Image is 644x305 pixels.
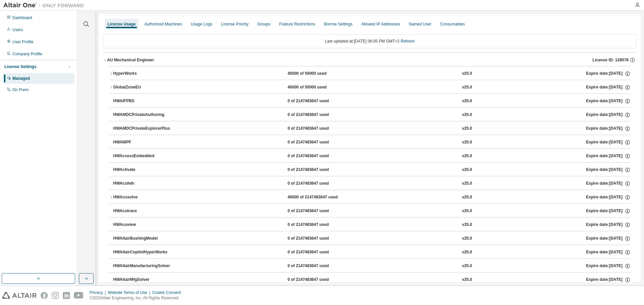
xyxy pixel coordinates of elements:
[113,126,174,132] div: HWAMDCPrivateExplorerPlus
[440,21,465,27] div: Consumables
[287,126,348,132] div: 0 of 2147483647 used
[287,236,348,242] div: 0 of 2147483647 used
[462,98,472,104] div: v25.0
[462,167,472,173] div: v25.0
[287,167,348,173] div: 0 of 2147483647 used
[287,263,348,269] div: 0 of 2147483647 used
[113,167,174,173] div: HWActivate
[113,208,174,214] div: HWAcutrace
[462,222,472,228] div: v25.0
[90,295,185,301] p: © 2025 Altair Engineering, Inc. All Rights Reserved.
[152,290,185,295] div: Cookie Consent
[113,263,174,269] div: HWAltairManufacturingSolver
[287,98,348,104] div: 0 of 2147483647 used
[41,292,48,299] img: facebook.svg
[586,208,630,214] div: Expire date: [DATE]
[586,236,630,242] div: Expire date: [DATE]
[586,126,630,132] div: Expire date: [DATE]
[191,21,212,27] div: Usage Logs
[63,292,70,299] img: linkedin.svg
[113,236,174,242] div: HWAltairBushingModel
[12,76,30,81] div: Managed
[586,84,630,90] div: Expire date: [DATE]
[586,277,630,283] div: Expire date: [DATE]
[287,153,348,159] div: 0 of 2147483647 used
[287,181,348,187] div: 0 of 2147483647 used
[52,292,59,299] img: instagram.svg
[103,34,637,48] div: Last updated at: [DATE] 06:05 PM GMT+2
[586,249,630,255] div: Expire date: [DATE]
[3,2,87,9] img: Altair One
[462,139,472,145] div: v25.0
[113,139,174,145] div: HWAWPF
[462,236,472,242] div: v25.0
[113,181,174,187] div: HWAcufwh
[324,21,353,27] div: Borrow Settings
[12,27,23,33] div: Users
[2,292,37,299] img: altair_logo.svg
[108,290,152,295] div: Website Terms of Use
[221,21,248,27] div: License Priority
[113,121,631,136] button: HWAMDCPrivateExplorerPlus0 of 2147483647 usedv25.0Expire date:[DATE]
[287,194,348,200] div: 40000 of 2147483647 used
[12,87,29,93] div: On Prem
[113,204,631,219] button: HWAcutrace0 of 2147483647 usedv25.0Expire date:[DATE]
[462,263,472,269] div: v25.0
[12,51,42,57] div: Company Profile
[279,21,315,27] div: Feature Restrictions
[113,71,174,77] div: HyperWorks
[12,15,32,20] div: Dashboard
[109,80,631,95] button: GlobalZoneEU40000 of 50000 usedv25.0Expire date:[DATE]
[113,153,174,159] div: HWAccessEmbedded
[287,139,348,145] div: 0 of 2147483647 used
[113,218,631,232] button: HWAcuview0 of 2147483647 usedv25.0Expire date:[DATE]
[586,263,630,269] div: Expire date: [DATE]
[113,94,631,109] button: HWAIFPBS0 of 2147483647 usedv25.0Expire date:[DATE]
[462,153,472,159] div: v25.0
[103,53,637,67] button: AU Mechanical EngineerLicense ID: 128078
[586,194,630,200] div: Expire date: [DATE]
[113,245,631,260] button: HWAltairCopilotHyperWorks0 of 2147483647 usedv25.0Expire date:[DATE]
[287,84,348,90] div: 40000 of 50000 used
[144,21,182,27] div: Authorized Machines
[4,64,36,69] div: License Settings
[113,272,631,287] button: HWAltairMfgSolver0 of 2147483647 usedv25.0Expire date:[DATE]
[113,163,631,177] button: HWActivate0 of 2147483647 usedv25.0Expire date:[DATE]
[586,153,630,159] div: Expire date: [DATE]
[462,84,472,90] div: v25.0
[90,290,108,295] div: Privacy
[462,181,472,187] div: v25.0
[586,98,630,104] div: Expire date: [DATE]
[462,71,472,77] div: v25.0
[462,112,472,118] div: v25.0
[113,259,631,273] button: HWAltairManufacturingSolver0 of 2147483647 usedv25.0Expire date:[DATE]
[74,292,84,299] img: youtube.svg
[287,112,348,118] div: 0 of 2147483647 used
[12,39,34,45] div: User Profile
[462,194,472,200] div: v25.0
[586,167,630,173] div: Expire date: [DATE]
[113,231,631,246] button: HWAltairBushingModel0 of 2147483647 usedv25.0Expire date:[DATE]
[113,277,174,283] div: HWAltairMfgSolver
[113,176,631,191] button: HWAcufwh0 of 2147483647 usedv25.0Expire date:[DATE]
[107,57,154,63] div: AU Mechanical Engineer
[113,135,631,150] button: HWAWPF0 of 2147483647 usedv25.0Expire date:[DATE]
[586,181,630,187] div: Expire date: [DATE]
[462,249,472,255] div: v25.0
[109,190,631,205] button: HWAcusolve40000 of 2147483647 usedv25.0Expire date:[DATE]
[287,222,348,228] div: 0 of 2147483647 used
[109,66,631,81] button: HyperWorks40000 of 50000 usedv25.0Expire date:[DATE]
[462,277,472,283] div: v25.0
[287,71,348,77] div: 40000 of 50000 used
[113,194,174,200] div: HWAcusolve
[401,39,415,44] a: Refresh
[462,126,472,132] div: v25.0
[113,149,631,164] button: HWAccessEmbedded0 of 2147483647 usedv25.0Expire date:[DATE]
[113,108,631,122] button: HWAMDCPrivateAuthoring0 of 2147483647 usedv25.0Expire date:[DATE]
[361,21,400,27] div: Allowed IP Addresses
[462,208,472,214] div: v25.0
[586,139,630,145] div: Expire date: [DATE]
[113,222,174,228] div: HWAcuview
[287,208,348,214] div: 0 of 2147483647 used
[113,249,174,255] div: HWAltairCopilotHyperWorks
